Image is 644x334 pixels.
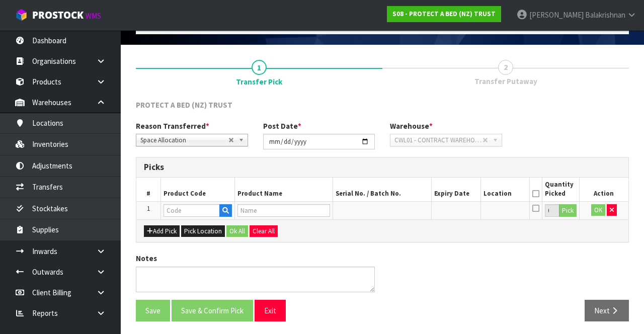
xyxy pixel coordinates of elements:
small: WMS [86,11,101,21]
button: Exit [255,300,286,321]
h3: Picks [144,162,621,172]
span: [PERSON_NAME] [529,10,584,20]
input: Post Date [263,134,375,149]
a: S08 - PROTECT A BED (NZ) TRUST [387,6,501,22]
button: Save [136,300,170,321]
label: Reason Transferred [136,121,209,131]
button: Save & Confirm Pick [172,300,253,321]
span: 2 [498,60,513,75]
button: Clear All [250,225,278,237]
label: Warehouse [390,121,433,131]
span: CWL01 - CONTRACT WAREHOUSING [GEOGRAPHIC_DATA] [394,134,482,146]
input: Name [237,204,330,217]
label: Notes [136,253,157,264]
span: Transfer Pick [136,92,629,329]
button: Pick [559,204,577,217]
strong: S08 - PROTECT A BED (NZ) TRUST [392,10,496,18]
span: ProStock [32,9,84,22]
button: OK [591,204,605,216]
button: Pick Location [181,225,225,237]
button: Ok All [226,225,248,237]
label: Post Date [263,121,301,131]
span: Transfer Pick [236,76,282,87]
span: Space Allocation [140,134,228,146]
th: Product Name [234,178,333,201]
span: 1 [147,204,150,213]
th: Serial No. / Batch No. [333,178,431,201]
span: Balakrishnan [585,10,625,20]
img: cube-alt.png [15,9,28,21]
span: PROTECT A BED (NZ) TRUST [136,100,232,110]
th: Quantity Picked [542,178,579,201]
button: Next [585,300,629,321]
input: Code [164,204,220,217]
th: # [136,178,161,201]
span: 1 [252,60,267,75]
button: Add Pick [144,225,180,237]
th: Expiry Date [431,178,480,201]
th: Action [579,178,628,201]
span: Transfer Putaway [474,76,537,87]
th: Product Code [161,178,235,201]
th: Location [480,178,530,201]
